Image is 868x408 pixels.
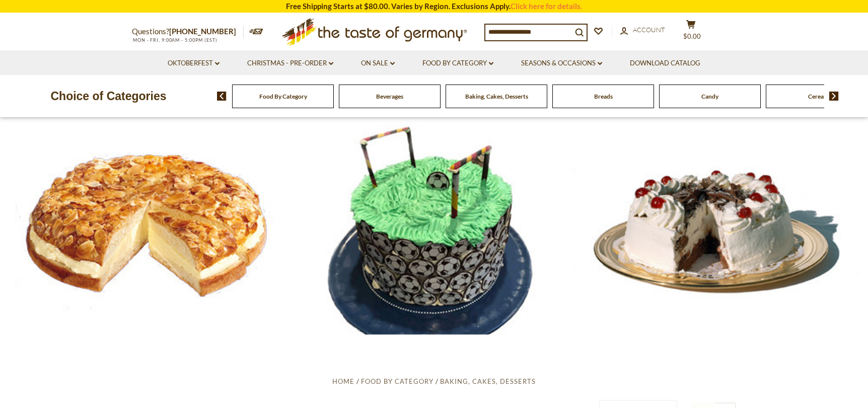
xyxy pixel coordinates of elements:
[829,92,839,101] img: next arrow
[361,377,433,385] a: Food By Category
[701,93,718,100] a: Candy
[633,26,665,34] span: Account
[169,27,236,36] a: [PHONE_NUMBER]
[465,93,528,100] a: Baking, Cakes, Desserts
[683,32,701,40] span: $0.00
[132,37,218,43] span: MON - FRI, 9:00AM - 5:00PM (EST)
[168,58,220,69] a: Oktoberfest
[422,58,493,69] a: Food By Category
[361,58,395,69] a: On Sale
[247,58,333,69] a: Christmas - PRE-ORDER
[332,377,354,385] a: Home
[132,25,244,38] p: Questions?
[217,92,227,101] img: previous arrow
[259,93,307,100] a: Food By Category
[521,58,602,69] a: Seasons & Occasions
[620,25,665,36] a: Account
[440,377,536,385] a: Baking, Cakes, Desserts
[808,93,825,100] a: Cereal
[594,93,613,100] a: Breads
[376,93,403,100] a: Beverages
[511,2,582,11] a: Click here for details.
[630,58,700,69] a: Download Catalog
[676,20,706,45] button: $0.00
